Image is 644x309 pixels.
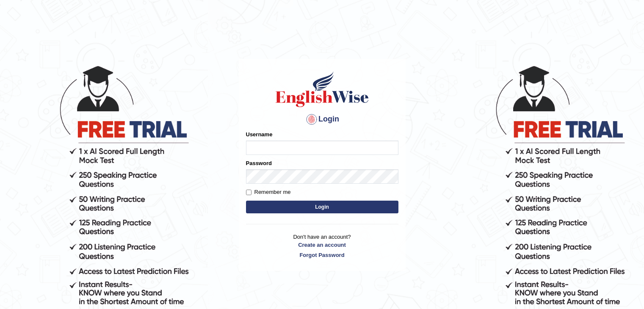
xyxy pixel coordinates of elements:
input: Remember me [246,190,252,195]
img: Logo of English Wise sign in for intelligent practice with AI [274,70,370,108]
h4: Login [246,113,398,126]
label: Password [246,159,272,167]
p: Don't have an account? [246,233,398,259]
label: Username [246,130,273,138]
a: Forgot Password [246,251,398,259]
button: Login [246,201,398,213]
a: Create an account [246,241,398,249]
label: Remember me [246,188,291,196]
